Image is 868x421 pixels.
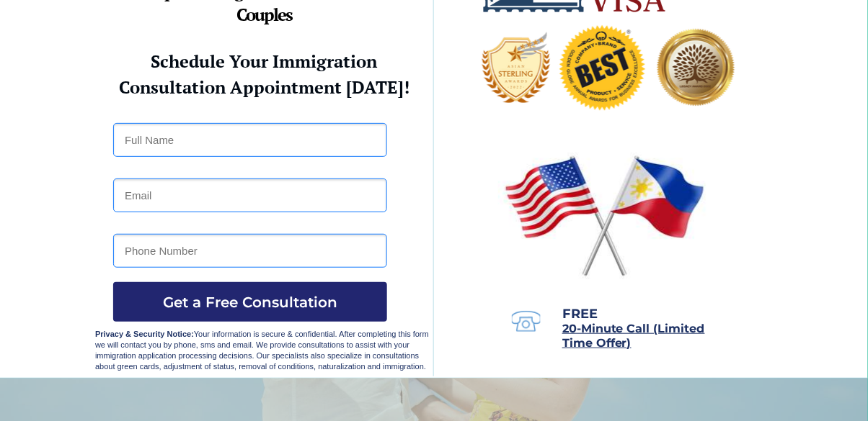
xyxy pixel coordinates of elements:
span: Your information is secure & confidential. After completing this form we will contact you by phon... [95,330,429,371]
span: Get a Free Consultation [113,294,387,311]
button: Get a Free Consultation [113,282,387,322]
span: 20-Minute Call (Limited Time Offer) [562,322,705,350]
input: Email [113,178,387,212]
input: Phone Number [113,234,387,268]
input: Full Name [113,123,387,157]
strong: Schedule Your Immigration [151,50,378,73]
span: FREE [562,306,598,322]
strong: Privacy & Security Notice: [95,330,194,338]
strong: Consultation Appointment [DATE]! [119,76,409,99]
a: 20-Minute Call (Limited Time Offer) [562,323,705,349]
